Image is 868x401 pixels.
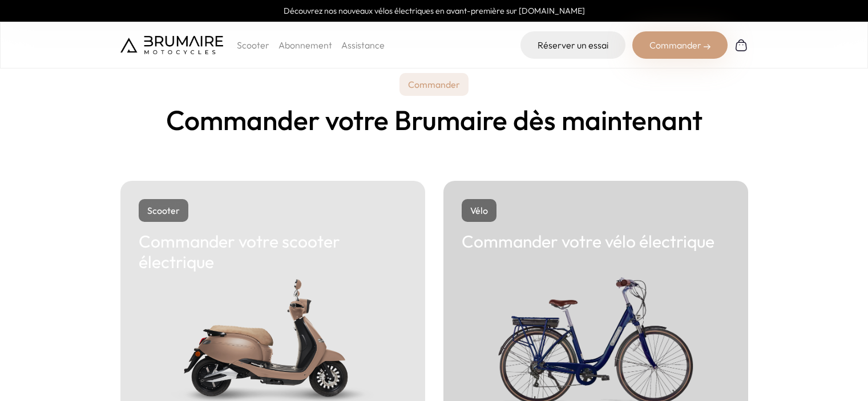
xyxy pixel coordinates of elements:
p: Vélo [462,199,496,222]
a: Abonnement [278,39,332,51]
a: Assistance [341,39,385,51]
p: Commander [399,73,469,96]
h1: Commander votre Brumaire dès maintenant [166,105,703,135]
a: Réserver un essai [520,31,625,59]
div: Commander [632,31,728,59]
h2: Commander votre scooter électrique [139,231,407,272]
img: Brumaire Motocycles [120,36,223,54]
h2: Commander votre vélo électrique [462,231,714,252]
p: Scooter [139,199,188,222]
img: Panier [734,38,748,52]
p: Scooter [237,38,269,52]
img: right-arrow-2.png [704,43,710,50]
